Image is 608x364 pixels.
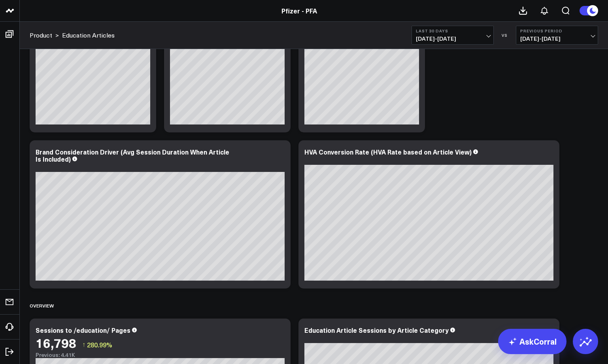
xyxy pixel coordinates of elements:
[30,31,59,40] div: >
[520,28,594,33] b: Previous Period
[304,326,449,334] div: Education Article Sessions by Article Category
[498,33,512,38] div: VS
[498,329,566,354] a: AskCorral
[36,336,76,350] div: 16,798
[82,339,85,350] span: ↑
[36,352,285,358] div: Previous: 4.41K
[516,26,598,45] button: Previous Period[DATE]-[DATE]
[36,147,229,163] div: Brand Consideration Driver (Avg Session Duration When Article Is Included)
[30,31,52,40] a: Product
[36,326,130,334] div: Sessions to /education/ Pages
[87,340,112,349] span: 280.99%
[62,31,115,40] a: Education Articles
[304,147,472,156] div: HVA Conversion Rate (HVA Rate based on Article View)
[412,26,494,45] button: Last 30 Days[DATE]-[DATE]
[281,6,317,15] a: Pfizer - PFA
[416,28,489,33] b: Last 30 Days
[520,36,594,42] span: [DATE] - [DATE]
[416,36,489,42] span: [DATE] - [DATE]
[30,296,54,315] div: Overview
